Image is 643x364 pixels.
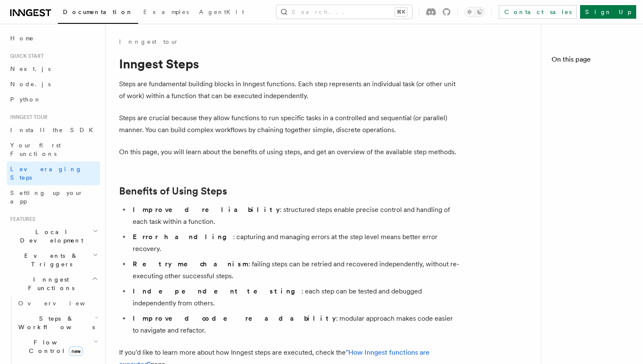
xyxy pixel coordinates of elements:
span: Quick start [7,53,44,59]
button: Search...⌘K [276,5,412,19]
strong: Error handling [133,233,233,241]
a: Install the SDK [7,122,100,138]
span: Node.js [10,81,51,87]
a: Leveraging Steps [7,161,100,185]
a: Contact sales [499,5,577,19]
span: Your first Functions [10,142,61,157]
span: Documentation [63,8,133,15]
span: Features [7,216,35,223]
li: : modular approach makes code easier to navigate and refactor. [130,313,459,336]
a: Examples [138,3,194,23]
strong: Improved code readability [133,314,336,322]
span: Examples [143,8,189,15]
span: Home [10,34,34,42]
p: Steps are fundamental building blocks in Inngest functions. Each step represents an individual ta... [119,78,459,102]
strong: Retry mechanism [133,260,248,268]
li: : failing steps can be retried and recovered independently, without re-executing other successful... [130,258,459,282]
li: : structured steps enable precise control and handling of each task within a function. [130,204,459,228]
span: AgentKit [199,8,244,15]
a: Inngest tour [119,37,179,46]
a: Benefits of Using Steps [119,185,227,197]
span: Leveraging Steps [10,166,82,181]
strong: Improved reliability [133,206,280,214]
span: Events & Triggers [7,251,93,268]
button: Inngest Functions [7,272,100,296]
span: Setting up your app [10,189,83,205]
a: Node.js [7,76,100,92]
a: Your first Functions [7,138,100,161]
a: Overview [15,296,100,311]
span: Local Development [7,228,93,245]
button: Flow Controlnew [15,335,100,358]
h4: On this page [552,54,633,68]
li: : each step can be tested and debugged independently from others. [130,285,459,309]
a: Setting up your app [7,185,100,209]
button: Events & Triggers [7,248,100,272]
li: : capturing and managing errors at the step level means better error recovery. [130,231,459,255]
button: Toggle dark mode [464,7,485,17]
p: Steps are crucial because they allow functions to run specific tasks in a controlled and sequenti... [119,112,459,136]
a: Python [7,92,100,107]
span: Steps & Workflows [15,314,95,331]
span: new [69,347,83,356]
a: Next.js [7,61,100,76]
a: AgentKit [194,3,249,23]
p: On this page, you will learn about the benefits of using steps, and get an overview of the availa... [119,146,459,158]
kbd: ⌘K [395,8,407,16]
span: Flow Control [15,338,94,355]
span: Python [10,96,41,103]
span: Inngest tour [7,114,48,121]
button: Local Development [7,224,100,248]
span: Next.js [10,65,51,72]
strong: Independent testing [133,287,302,295]
span: Install the SDK [10,127,98,133]
span: Inngest Functions [7,275,92,292]
a: Home [7,31,100,46]
a: Sign Up [580,5,636,19]
span: Overview [18,300,106,307]
h1: Inngest Steps [119,56,459,71]
button: Steps & Workflows [15,311,100,335]
a: Documentation [58,3,138,24]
